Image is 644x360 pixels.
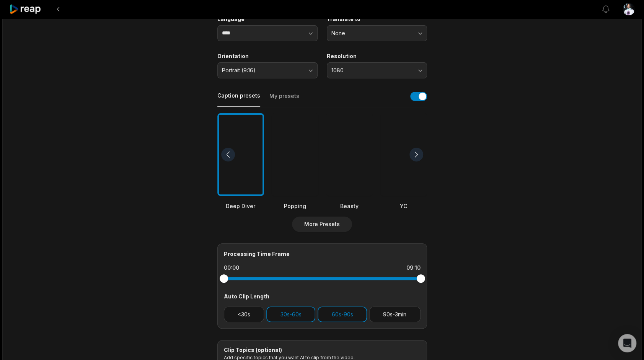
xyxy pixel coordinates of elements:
[269,92,299,107] button: My presets
[292,217,352,232] button: More Presets
[327,62,427,78] button: 1080
[224,264,239,272] div: 00:00
[217,62,318,78] button: Portrait (9:16)
[217,202,264,210] div: Deep Diver
[326,202,373,210] div: Beasty
[217,53,318,60] label: Orientation
[217,16,318,23] label: Language
[224,292,421,300] div: Auto Clip Length
[217,92,260,107] button: Caption presets
[331,30,412,37] span: None
[331,67,412,74] span: 1080
[618,334,636,352] div: Open Intercom Messenger
[327,16,427,23] label: Translate to
[327,25,427,41] button: None
[224,347,421,353] div: Clip Topics (optional)
[406,264,421,272] div: 09:10
[318,306,367,322] button: 60s-90s
[224,306,264,322] button: <30s
[369,306,421,322] button: 90s-3min
[222,67,302,74] span: Portrait (9:16)
[266,306,315,322] button: 30s-60s
[380,202,427,210] div: YC
[224,250,421,258] div: Processing Time Frame
[327,53,427,60] label: Resolution
[272,202,318,210] div: Popping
